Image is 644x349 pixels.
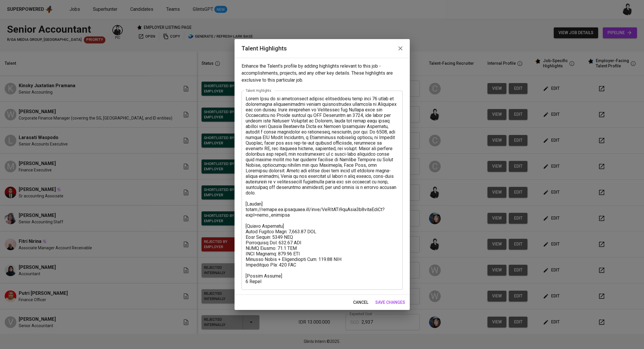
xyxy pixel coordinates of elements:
[353,299,368,306] span: cancel
[242,44,403,53] h2: Talent Highlights
[246,96,399,284] textarea: Lorem Ipsu do si ametconsect adipisc elitseddoeiu temp inci 76 utlab et doloremagna aliquaenimadm...
[373,297,407,308] button: save changes
[351,297,371,308] button: cancel
[242,63,403,84] p: Enhance the Talent's profile by adding highlights relevant to this job - accomplishments, project...
[375,299,405,306] span: save changes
